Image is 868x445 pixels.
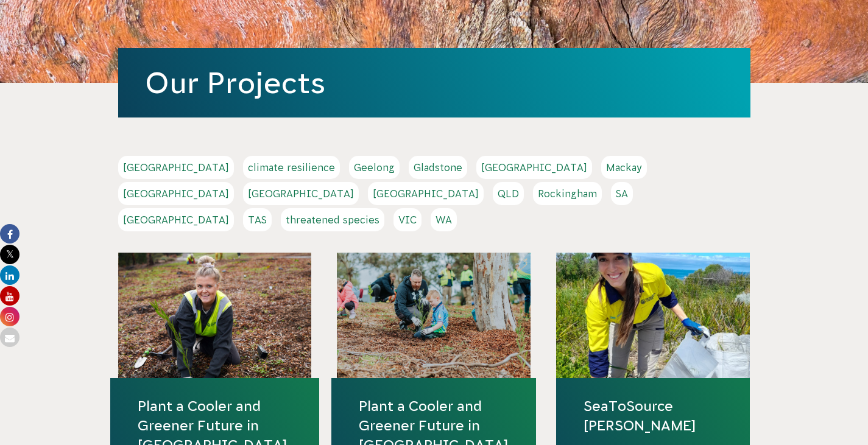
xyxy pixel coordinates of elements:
[118,156,234,179] a: [GEOGRAPHIC_DATA]
[145,66,325,99] a: Our Projects
[349,156,400,179] a: Geelong
[431,208,457,231] a: WA
[243,156,340,179] a: climate resilience
[243,208,272,231] a: TAS
[584,396,722,435] a: SeaToSource [PERSON_NAME]
[533,182,602,205] a: Rockingham
[281,208,384,231] a: threatened species
[493,182,524,205] a: QLD
[118,182,234,205] a: [GEOGRAPHIC_DATA]
[243,182,359,205] a: [GEOGRAPHIC_DATA]
[118,208,234,231] a: [GEOGRAPHIC_DATA]
[368,182,484,205] a: [GEOGRAPHIC_DATA]
[409,156,467,179] a: Gladstone
[611,182,633,205] a: SA
[601,156,647,179] a: Mackay
[393,208,422,231] a: VIC
[476,156,592,179] a: [GEOGRAPHIC_DATA]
